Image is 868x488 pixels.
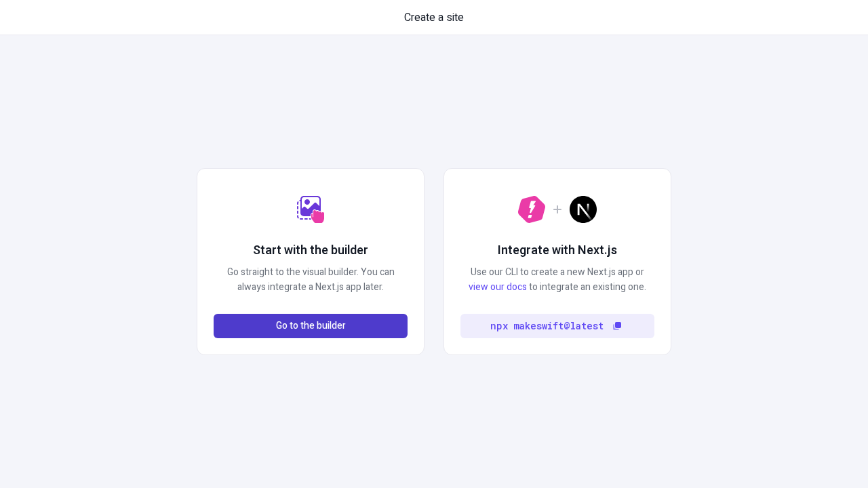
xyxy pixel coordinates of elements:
a: view our docs [469,280,527,294]
p: Use our CLI to create a new Next.js app or to integrate an existing one. [460,265,654,295]
h2: Integrate with Next.js [498,242,617,260]
code: npx makeswift@latest [490,319,604,333]
span: Create a site [404,9,464,26]
button: Go to the builder [214,314,408,338]
p: Go straight to the visual builder. You can always integrate a Next.js app later. [214,265,408,295]
span: Go to the builder [276,319,346,333]
h2: Start with the builder [253,242,368,260]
